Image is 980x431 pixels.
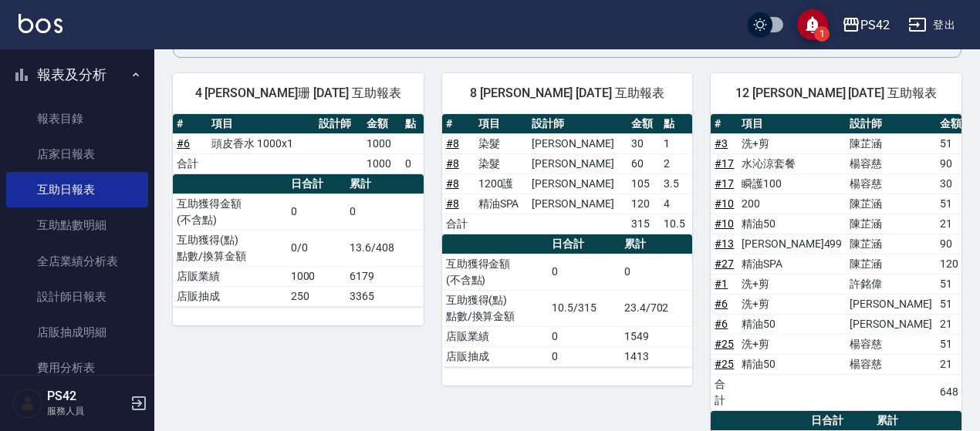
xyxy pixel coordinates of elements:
[846,153,935,173] td: 楊容慈
[738,354,846,374] td: 精油50
[173,230,287,266] td: 互助獲得(點) 點數/換算金額
[442,346,549,366] td: 店販抽成
[936,274,965,294] td: 51
[738,153,846,173] td: 水沁涼套餐
[846,214,935,234] td: 陳芷涵
[446,137,459,150] a: #8
[442,214,475,234] td: 合計
[173,114,208,134] th: #
[287,230,346,266] td: 0/0
[715,197,734,210] a: #10
[797,9,828,40] button: save
[936,294,965,314] td: 51
[715,258,734,270] a: #27
[12,388,43,419] img: Person
[173,266,287,286] td: 店販業績
[846,294,935,314] td: [PERSON_NAME]
[528,194,627,214] td: [PERSON_NAME]
[363,133,401,153] td: 1000
[287,194,346,230] td: 0
[738,234,846,254] td: [PERSON_NAME]499
[660,194,692,214] td: 4
[173,174,424,307] table: a dense table
[528,133,627,153] td: [PERSON_NAME]
[6,207,148,243] a: 互助點數明細
[738,214,846,234] td: 精油50
[461,86,674,101] span: 8 [PERSON_NAME] [DATE] 互助報表
[446,177,459,190] a: #8
[47,389,126,404] h5: PS42
[660,153,692,173] td: 2
[936,254,965,274] td: 120
[627,153,660,173] td: 60
[738,294,846,314] td: 洗+剪
[627,114,660,134] th: 金額
[548,254,620,290] td: 0
[715,358,734,370] a: #25
[846,194,935,214] td: 陳芷涵
[287,174,346,194] th: 日合計
[47,404,126,418] p: 服務人員
[660,214,692,234] td: 10.5
[363,114,401,134] th: 金額
[738,173,846,194] td: 瞬護100
[846,173,935,194] td: 楊容慈
[715,137,728,150] a: #3
[6,350,148,386] a: 費用分析表
[346,286,423,306] td: 3365
[6,315,148,350] a: 店販抽成明細
[475,153,529,173] td: 染髮
[620,346,692,366] td: 1413
[715,157,734,170] a: #17
[475,114,529,134] th: 項目
[738,254,846,274] td: 精油SPA
[620,290,692,326] td: 23.4/702
[846,334,935,354] td: 楊容慈
[346,174,423,194] th: 累計
[846,114,935,134] th: 設計師
[715,237,734,250] a: #13
[6,172,148,207] a: 互助日報表
[528,153,627,173] td: [PERSON_NAME]
[287,286,346,306] td: 250
[738,274,846,294] td: 洗+剪
[711,114,738,134] th: #
[6,244,148,279] a: 全店業績分析表
[6,136,148,172] a: 店家日報表
[620,326,692,346] td: 1549
[715,217,734,230] a: #10
[528,173,627,194] td: [PERSON_NAME]
[846,274,935,294] td: 許銘偉
[627,133,660,153] td: 30
[660,133,692,153] td: 1
[936,374,965,410] td: 648
[936,334,965,354] td: 51
[363,153,401,173] td: 1000
[446,157,459,170] a: #8
[936,173,965,194] td: 30
[401,153,424,173] td: 0
[548,290,620,326] td: 10.5/315
[846,354,935,374] td: 楊容慈
[173,114,424,174] table: a dense table
[846,133,935,153] td: 陳芷涵
[715,318,728,330] a: #6
[660,114,692,134] th: 點
[738,114,846,134] th: 項目
[738,334,846,354] td: 洗+剪
[627,214,660,234] td: 315
[738,194,846,214] td: 200
[715,177,734,190] a: #17
[173,153,208,173] td: 合計
[442,114,693,234] table: a dense table
[442,290,549,326] td: 互助獲得(點) 點數/換算金額
[660,173,692,194] td: 3.5
[177,137,190,150] a: #6
[6,279,148,315] a: 設計師日報表
[548,326,620,346] td: 0
[836,9,896,41] button: PS42
[846,314,935,334] td: [PERSON_NAME]
[548,234,620,254] th: 日合計
[442,254,549,290] td: 互助獲得金額 (不含點)
[315,114,363,134] th: 設計師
